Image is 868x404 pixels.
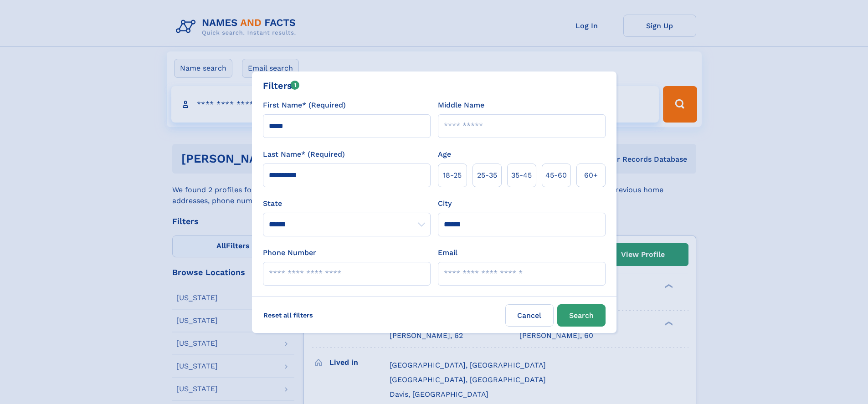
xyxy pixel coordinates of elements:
[263,79,300,92] div: Filters
[584,170,598,181] span: 60+
[443,170,462,181] span: 18‑25
[477,170,497,181] span: 25‑35
[438,247,457,258] label: Email
[263,149,345,160] label: Last Name* (Required)
[511,170,532,181] span: 35‑45
[263,247,316,258] label: Phone Number
[263,198,431,209] label: State
[557,304,606,327] button: Search
[438,149,451,160] label: Age
[505,304,554,327] label: Cancel
[263,100,346,111] label: First Name* (Required)
[438,198,452,209] label: City
[438,100,484,111] label: Middle Name
[545,170,567,181] span: 45‑60
[257,304,319,326] label: Reset all filters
